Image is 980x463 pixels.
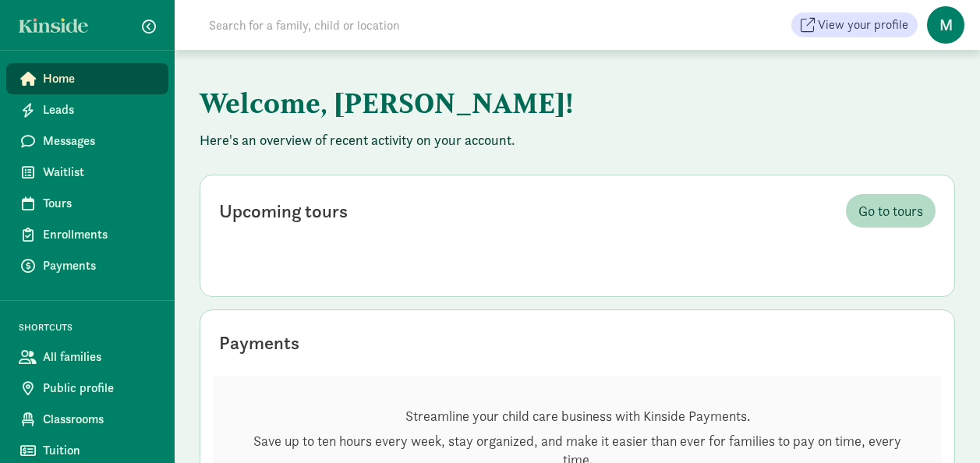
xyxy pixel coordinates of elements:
[791,12,918,37] a: View your profile
[6,219,168,250] a: Enrollments
[200,131,955,150] p: Here's an overview of recent activity on your account.
[43,379,156,398] span: Public profile
[244,407,911,426] p: Streamline your child care business with Kinside Payments.
[6,125,168,157] a: Messages
[43,194,156,213] span: Tours
[200,75,955,131] h1: Welcome, [PERSON_NAME]!
[6,188,168,219] a: Tours
[43,101,156,119] span: Leads
[43,256,156,275] span: Payments
[43,69,156,88] span: Home
[6,373,168,404] a: Public profile
[927,6,964,44] span: M
[219,329,299,357] div: Payments
[43,348,156,366] span: All families
[43,225,156,244] span: Enrollments
[818,16,908,34] span: View your profile
[43,132,156,150] span: Messages
[846,194,936,228] a: Go to tours
[43,441,156,460] span: Tuition
[6,94,168,125] a: Leads
[6,250,168,281] a: Payments
[6,63,168,94] a: Home
[200,9,637,41] input: Search for a family, child or location
[6,404,168,435] a: Classrooms
[43,410,156,429] span: Classrooms
[219,197,348,225] div: Upcoming tours
[858,200,923,221] span: Go to tours
[43,163,156,182] span: Waitlist
[6,157,168,188] a: Waitlist
[6,341,168,373] a: All families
